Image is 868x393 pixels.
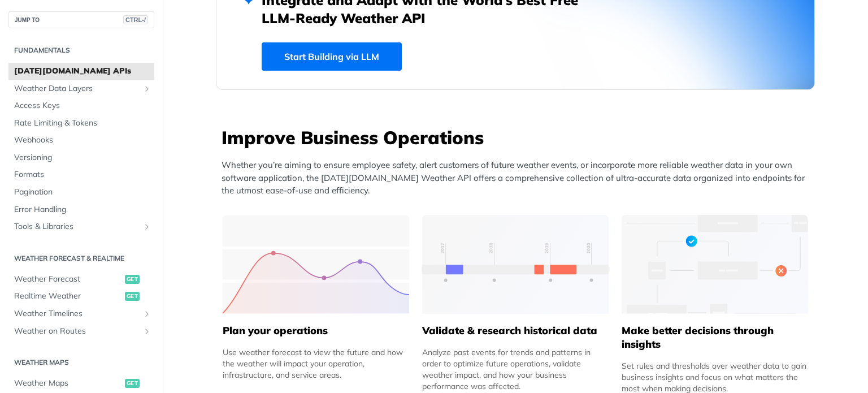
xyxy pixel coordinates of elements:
[8,357,154,368] h2: Weather Maps
[222,125,815,150] h3: Improve Business Operations
[8,115,154,132] a: Rate Limiting & Tokens
[14,100,151,111] span: Access Keys
[14,291,122,302] span: Realtime Weather
[14,274,122,285] span: Weather Forecast
[14,152,151,163] span: Versioning
[8,288,154,305] a: Realtime Weatherget
[125,379,140,388] span: get
[14,221,140,232] span: Tools & Libraries
[222,159,815,197] p: Whether you’re aiming to ensure employee safety, alert customers of future weather events, or inc...
[14,169,151,180] span: Formats
[8,323,154,340] a: Weather on RoutesShow subpages for Weather on Routes
[8,80,154,97] a: Weather Data LayersShow subpages for Weather Data Layers
[14,187,151,198] span: Pagination
[123,15,148,24] span: CTRL-/
[142,222,151,231] button: Show subpages for Tools & Libraries
[8,184,154,201] a: Pagination
[422,324,609,338] h5: Validate & research historical data
[422,347,609,392] div: Analyze past events for trends and patterns in order to optimize future operations, validate weat...
[14,135,151,146] span: Webhooks
[14,83,140,94] span: Weather Data Layers
[8,305,154,322] a: Weather TimelinesShow subpages for Weather Timelines
[125,292,140,301] span: get
[262,42,402,71] a: Start Building via LLM
[8,218,154,235] a: Tools & LibrariesShow subpages for Tools & Libraries
[8,132,154,149] a: Webhooks
[14,378,122,389] span: Weather Maps
[14,326,140,337] span: Weather on Routes
[125,275,140,284] span: get
[622,324,808,351] h5: Make better decisions through insights
[223,215,409,314] img: 39565e8-group-4962x.svg
[8,11,154,28] button: JUMP TOCTRL-/
[622,215,808,314] img: a22d113-group-496-32x.svg
[142,84,151,93] button: Show subpages for Weather Data Layers
[8,63,154,80] a: [DATE][DOMAIN_NAME] APIs
[8,271,154,288] a: Weather Forecastget
[14,66,151,77] span: [DATE][DOMAIN_NAME] APIs
[14,308,140,319] span: Weather Timelines
[14,204,151,215] span: Error Handling
[422,215,609,314] img: 13d7ca0-group-496-2.svg
[8,149,154,166] a: Versioning
[14,118,151,129] span: Rate Limiting & Tokens
[142,327,151,336] button: Show subpages for Weather on Routes
[223,347,409,381] div: Use weather forecast to view the future and how the weather will impact your operation, infrastru...
[8,375,154,392] a: Weather Mapsget
[8,201,154,218] a: Error Handling
[8,45,154,55] h2: Fundamentals
[223,324,409,338] h5: Plan your operations
[8,166,154,183] a: Formats
[8,97,154,114] a: Access Keys
[142,309,151,318] button: Show subpages for Weather Timelines
[8,253,154,264] h2: Weather Forecast & realtime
